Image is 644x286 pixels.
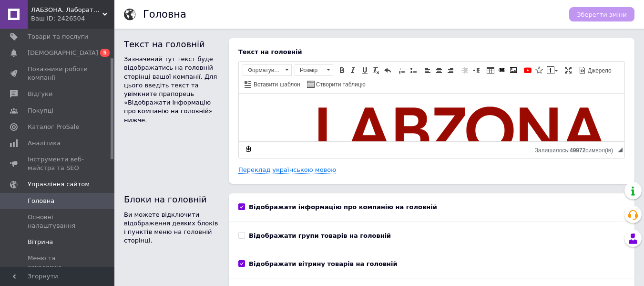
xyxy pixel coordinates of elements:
span: Розмір [295,65,324,75]
span: Каталог ProSale [28,123,79,131]
span: Інструменти веб-майстра та SEO [28,155,88,172]
span: Форматування [243,65,282,75]
b: Відображати групи товарів на головній [249,232,391,239]
span: Основні налаштування [28,213,88,230]
a: Збільшити відступ [471,65,481,75]
a: Створити таблицю [306,79,367,89]
a: Вставити/видалити нумерований список [397,65,407,75]
div: Текст на головній [238,48,625,56]
b: Відображати вітрину товарів на головній [249,260,398,267]
a: Переклад українською мовою [238,166,336,174]
h2: Блоки на головній [124,193,219,205]
span: Головна [28,197,54,205]
a: Форматування [243,64,292,76]
a: Вставити іконку [534,65,544,75]
span: Управління сайтом [28,180,90,189]
span: 5 [100,49,110,57]
iframe: Редактор, E23A2B0D-D2D9-42C1-8D7E-5B63F334761E [239,94,624,141]
a: Вставити/Редагувати посилання (Ctrl+L) [497,65,507,75]
a: Зменшити відступ [460,65,470,75]
a: Підкреслений (Ctrl+U) [359,65,370,75]
span: Показники роботи компанії [28,65,88,82]
a: Зображення [508,65,519,75]
h1: Головна [143,9,186,20]
b: Відображати інформацію про компанію на головній [249,203,437,211]
div: Кiлькiсть символiв [535,145,618,154]
span: 49972 [570,147,585,154]
div: Ваш ID: 2426504 [31,14,114,23]
a: Вставити/видалити маркований список [408,65,419,75]
span: Потягніть для зміни розмірів [618,148,623,152]
span: Товари та послуги [28,32,88,41]
a: Вставити повідомлення [545,65,559,75]
span: Вітрина [28,238,53,246]
a: По центру [434,65,444,75]
a: Курсив (Ctrl+I) [348,65,358,75]
span: Відгуки [28,90,52,98]
body: Редактор, E23A2B0D-D2D9-42C1-8D7E-5B63F334761E [10,10,376,122]
span: Меню та заголовки [28,254,88,271]
a: Видалити форматування [371,65,381,75]
p: Зазначений тут текст буде відображатись на головній сторінці вашої компанії. Для цього введіть те... [124,55,219,125]
span: Вставити шаблон [252,81,300,89]
span: ЛАБЗОНА. Лабораторне обладнання. Ремонт ваг та приладів [31,6,102,14]
a: Жирний (Ctrl+B) [337,65,347,75]
span: [DEMOGRAPHIC_DATA] [28,49,98,57]
a: Максимізувати [563,65,573,75]
h2: Текст на головній [124,38,219,50]
span: Створити таблицю [315,81,366,89]
a: По правому краю [445,65,456,75]
span: Джерело [586,67,612,75]
a: Джерело [577,65,613,75]
a: Повернути (Ctrl+Z) [382,65,393,75]
p: Ви можете відключити відображення деяких блоків і пунктів меню на головній сторінці. [124,211,219,245]
a: Додати відео з YouTube [522,65,533,75]
a: По лівому краю [422,65,433,75]
a: Зробити резервну копію зараз [243,144,254,154]
a: Розмір [295,64,333,76]
a: Вставити шаблон [243,79,302,89]
span: Аналітика [28,139,61,148]
span: Покупці [28,106,53,115]
a: Таблиця [485,65,496,75]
